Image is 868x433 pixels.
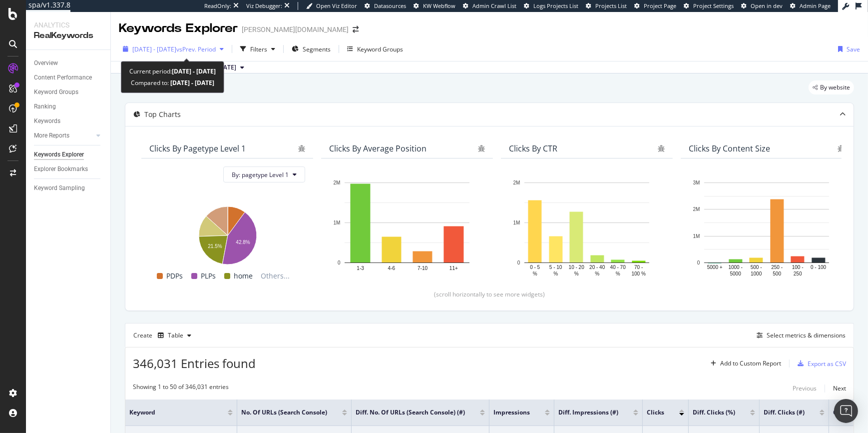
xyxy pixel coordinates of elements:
span: KW Webflow [423,2,455,9]
span: Segments [303,45,331,53]
text: 1M [513,220,520,225]
span: vs Prev. Period [176,45,216,53]
a: Keyword Sampling [34,183,103,193]
button: By: pagetype Level 1 [223,166,305,182]
div: Keywords [34,116,60,126]
text: 250 [794,271,802,276]
b: [DATE] - [DATE] [169,78,214,87]
button: Save [834,41,860,57]
a: KW Webflow [414,2,455,10]
div: bug [478,145,485,152]
div: More Reports [34,130,69,141]
div: Clicks By Average Position [329,143,427,153]
button: Table [154,327,195,343]
span: 346,031 Entries found [133,355,256,371]
span: Project Settings [693,2,734,9]
span: Diff. Impressions (#) [558,408,618,417]
text: 0 [697,260,700,265]
div: Next [833,384,846,392]
text: % [616,271,620,276]
span: Logs Projects List [533,2,578,9]
div: Explorer Bookmarks [34,164,88,174]
a: Logs Projects List [524,2,578,10]
text: 20 - 40 [589,264,605,270]
button: Next [833,382,846,394]
span: Open in dev [751,2,783,9]
text: % [553,271,558,276]
span: Impressions [493,408,530,417]
button: Keyword Groups [343,41,407,57]
text: 3M [693,180,700,185]
div: Previous [793,384,817,392]
div: Select metrics & dimensions [767,331,846,339]
div: Top Charts [144,109,181,119]
text: 1000 - [729,264,743,270]
div: [PERSON_NAME][DOMAIN_NAME] [242,24,349,34]
span: Open Viz Editor [316,2,357,9]
div: A chart. [509,177,665,278]
div: Filters [250,45,267,53]
a: Keywords [34,116,103,126]
text: 5 - 10 [549,264,562,270]
text: 500 - [751,264,762,270]
svg: A chart. [149,201,305,266]
text: 2M [334,180,341,185]
div: Compared to: [131,77,214,88]
a: Overview [34,58,103,68]
text: 0 [338,260,341,265]
button: Previous [793,382,817,394]
span: Datasources [374,2,406,9]
div: (scroll horizontally to see more widgets) [137,290,842,298]
text: 100 % [632,271,646,276]
span: PLPs [201,270,216,282]
a: Admin Page [790,2,831,10]
a: More Reports [34,130,93,141]
span: 2024 Dec. 29th [217,63,236,72]
span: Project Page [644,2,676,9]
span: Diff. No. of URLs (Search Console) (#) [356,408,465,417]
div: Clicks By CTR [509,143,557,153]
text: 11+ [449,266,458,271]
a: Projects List [586,2,627,10]
button: [DATE] [213,61,248,73]
div: Showing 1 to 50 of 346,031 entries [133,382,229,394]
div: Viz Debugger: [246,2,282,10]
div: Create [133,327,195,343]
div: Clicks By pagetype Level 1 [149,143,246,153]
text: 5000 + [707,264,723,270]
text: 2M [693,207,700,212]
a: Open in dev [741,2,783,10]
div: Keyword Groups [34,87,78,97]
text: 4-6 [388,266,396,271]
div: Open Intercom Messenger [834,399,858,423]
div: Overview [34,58,58,68]
span: home [234,270,253,282]
text: 1M [693,233,700,239]
span: CTR [833,408,845,417]
div: Analytics [34,20,102,30]
a: Open Viz Editor [306,2,357,10]
svg: A chart. [329,177,485,278]
text: 0 - 100 [811,264,827,270]
div: Add to Custom Report [720,360,781,366]
text: 5000 [730,271,742,276]
div: Table [168,332,183,338]
span: Projects List [595,2,627,9]
div: Keyword Groups [357,45,403,53]
button: Filters [236,41,279,57]
a: Keyword Groups [34,87,103,97]
span: PDPs [167,270,183,282]
a: Ranking [34,101,103,112]
text: 40 - 70 [610,264,626,270]
div: A chart. [689,177,845,278]
div: Save [847,45,860,53]
span: Admin Crawl List [472,2,516,9]
a: Keywords Explorer [34,149,103,160]
text: 0 [517,260,520,265]
text: % [533,271,537,276]
span: Others... [257,270,294,282]
text: 2M [513,180,520,185]
span: By website [820,84,850,90]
